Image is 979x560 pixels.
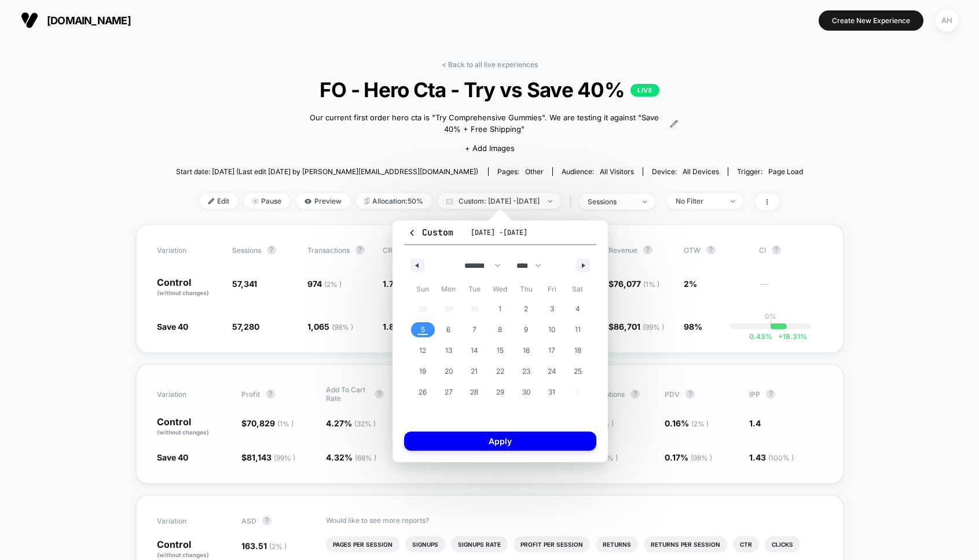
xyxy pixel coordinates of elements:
span: 0.43 % [749,332,772,341]
li: Clicks [765,536,800,552]
p: Would like to see more reports? [326,516,823,525]
div: AH [936,9,958,32]
span: 4.27 % [326,418,376,428]
span: ( 2 % ) [691,419,709,428]
span: CI [759,245,823,255]
button: 17 [539,340,565,361]
span: ( 2 % ) [269,542,287,551]
span: 30 [522,382,530,403]
button: 13 [436,340,462,361]
span: 70,829 [247,418,294,428]
li: Returns Per Session [644,536,727,552]
span: + [778,332,783,341]
div: Trigger: [737,167,803,176]
span: 7 [472,319,476,340]
span: ( 98 % ) [332,323,353,331]
span: 8 [498,319,502,340]
span: 4.32 % [326,452,376,462]
span: 76,077 [614,279,659,289]
button: 7 [461,319,487,340]
span: 31 [548,382,555,403]
button: ? [766,389,775,399]
button: 8 [487,319,514,340]
span: Variation [157,516,221,525]
span: PDV [665,390,680,399]
p: Control [157,278,221,297]
span: (without changes) [157,429,209,436]
img: rebalance [365,198,369,204]
span: 10 [548,319,555,340]
p: Control [157,540,230,559]
span: ( 100 % ) [768,454,794,462]
span: Sessions [232,246,261,255]
div: No Filter [676,197,722,205]
span: Tue [461,280,487,299]
span: 20 [445,361,453,382]
span: $ [241,452,295,462]
button: ? [266,389,275,399]
span: ( 98 % ) [691,454,712,462]
button: ? [706,245,716,255]
span: Page Load [768,167,803,176]
span: 4 [575,299,580,319]
span: 11 [575,319,581,340]
span: Our current first order hero cta is "Try Comprehensive Gummies". We are testing it against "Save ... [301,112,666,135]
span: 57,280 [232,322,259,331]
span: 23 [522,361,530,382]
button: 16 [513,340,539,361]
span: 12 [419,340,426,361]
button: 28 [461,382,487,403]
button: 24 [539,361,565,382]
button: Apply [404,432,596,451]
span: 16 [523,340,530,361]
p: | [769,320,772,329]
button: 3 [539,299,565,319]
span: OTW [684,245,747,255]
button: 18 [564,340,591,361]
span: Variation [157,385,221,403]
li: Signups [405,536,445,552]
button: 26 [410,382,436,403]
span: Transactions [307,246,350,255]
span: ( 1 % ) [643,280,659,289]
span: 19.31 % [772,332,807,341]
span: Preview [296,193,350,209]
li: Returns [596,536,638,552]
button: ? [685,389,695,399]
button: 5 [410,319,436,340]
img: end [731,200,735,202]
button: 27 [436,382,462,403]
p: 0% [765,312,776,320]
button: ? [267,245,276,255]
span: 22 [496,361,504,382]
div: sessions [588,197,634,206]
button: 20 [436,361,462,382]
span: 81,143 [247,452,295,462]
span: Save 40 [157,322,188,331]
span: 1.43 [749,452,794,462]
button: 15 [487,340,514,361]
img: calendar [446,198,453,204]
button: 12 [410,340,436,361]
button: 10 [539,319,565,340]
span: $ [608,322,664,331]
span: Wed [487,280,514,299]
span: Custom [408,227,453,238]
span: 2 [524,299,528,319]
span: ( 32 % ) [354,419,376,428]
button: Create New Experience [819,10,923,31]
button: 22 [487,361,514,382]
button: 2 [513,299,539,319]
button: 4 [564,299,591,319]
span: 17 [548,340,555,361]
span: 98% [684,322,702,331]
span: Start date: [DATE] (Last edit [DATE] by [PERSON_NAME][EMAIL_ADDRESS][DOMAIN_NAME]) [176,167,478,176]
li: Profit Per Session [514,536,590,552]
button: 30 [513,382,539,403]
span: Variation [157,245,221,255]
span: Edit [200,193,238,209]
span: Revenue [608,246,637,255]
button: ? [643,245,652,255]
span: Sun [410,280,436,299]
span: 6 [446,319,450,340]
